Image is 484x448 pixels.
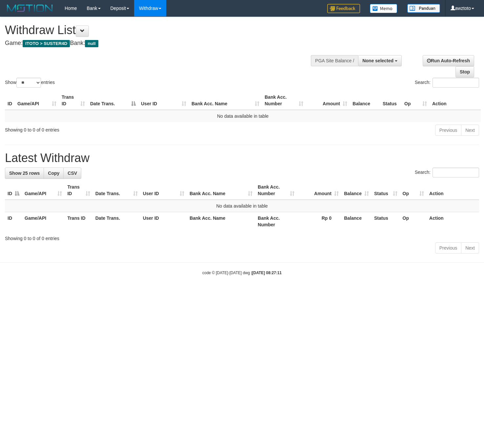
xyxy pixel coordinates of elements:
th: Date Trans.: activate to sort column descending [88,91,138,110]
th: Op [400,212,427,231]
th: ID: activate to sort column descending [5,181,22,200]
a: Copy [44,168,64,179]
th: Op: activate to sort column ascending [400,181,427,200]
th: Bank Acc. Name: activate to sort column ascending [187,181,255,200]
img: panduan.png [407,4,440,13]
span: Show 25 rows [9,171,40,176]
th: Op: activate to sort column ascending [402,91,430,110]
th: Action [427,181,479,200]
th: Trans ID [65,212,92,231]
label: Show entries [5,78,55,88]
h1: Withdraw List [5,24,316,37]
th: Date Trans.: activate to sort column ascending [93,181,140,200]
th: Trans ID: activate to sort column ascending [59,91,88,110]
th: Balance: activate to sort column ascending [341,181,372,200]
h1: Latest Withdraw [5,152,479,165]
th: Game/API: activate to sort column ascending [22,181,65,200]
label: Search: [415,168,479,177]
a: Previous [435,242,461,254]
th: Balance [350,91,380,110]
th: Amount: activate to sort column ascending [297,181,341,200]
h4: Game: Bank: [5,40,316,47]
a: Next [461,125,479,136]
div: Showing 0 to 0 of 0 entries [5,233,479,242]
th: Bank Acc. Number [255,212,297,231]
th: User ID [140,212,187,231]
img: Feedback.jpg [327,4,360,13]
label: Search: [415,78,479,88]
th: Rp 0 [297,212,341,231]
th: Game/API [22,212,65,231]
th: Action [430,91,481,110]
select: Showentries [16,78,41,88]
th: Trans ID: activate to sort column ascending [65,181,92,200]
td: No data available in table [5,200,479,212]
th: Bank Acc. Number: activate to sort column ascending [255,181,297,200]
button: None selected [358,55,402,66]
a: Run Auto-Refresh [423,55,474,66]
div: Showing 0 to 0 of 0 entries [5,124,197,133]
strong: [DATE] 08:27:11 [252,271,282,275]
span: null [85,40,98,47]
td: No data available in table [5,110,481,122]
span: None selected [362,58,393,63]
small: code © [DATE]-[DATE] dwg | [202,271,282,275]
a: Stop [455,66,474,77]
input: Search: [433,78,479,88]
th: Action [427,212,479,231]
a: CSV [63,168,81,179]
th: Game/API: activate to sort column ascending [15,91,59,110]
th: User ID: activate to sort column ascending [140,181,187,200]
th: Status [380,91,402,110]
th: ID [5,212,22,231]
span: CSV [68,171,77,176]
img: Button%20Memo.svg [370,4,397,13]
img: MOTION_logo.png [5,3,55,13]
a: Show 25 rows [5,168,44,179]
th: Date Trans. [93,212,140,231]
th: User ID: activate to sort column ascending [138,91,189,110]
input: Search: [433,168,479,177]
th: Bank Acc. Name [187,212,255,231]
th: Balance [341,212,372,231]
div: PGA Site Balance / [311,55,358,66]
th: Status: activate to sort column ascending [372,181,400,200]
th: Amount: activate to sort column ascending [306,91,350,110]
span: Copy [48,171,59,176]
span: ITOTO > SUSTER4D [23,40,70,47]
a: Previous [435,125,461,136]
th: ID [5,91,15,110]
a: Next [461,242,479,254]
th: Bank Acc. Name: activate to sort column ascending [189,91,262,110]
th: Status [372,212,400,231]
th: Bank Acc. Number: activate to sort column ascending [262,91,306,110]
